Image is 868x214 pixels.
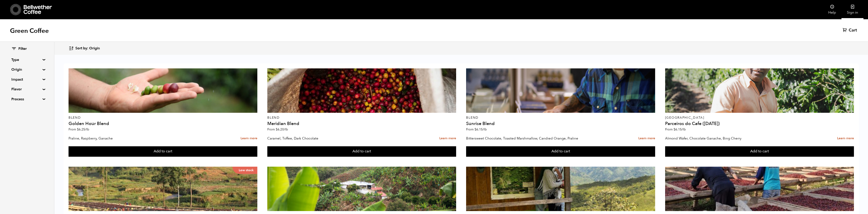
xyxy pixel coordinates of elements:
[69,116,257,119] p: Blend
[69,43,100,54] button: Sort by: Origin
[69,127,89,132] span: From
[849,28,857,33] span: Cart
[638,134,655,143] a: Learn more
[665,116,854,119] p: [GEOGRAPHIC_DATA]
[267,116,456,119] p: Blend
[11,77,43,82] summary: Impact
[77,127,89,132] bdi: 6.25
[475,127,487,132] bdi: 6.15
[466,146,655,157] button: Add to cart
[267,127,288,132] span: From
[682,127,686,132] span: /lb
[11,96,43,102] summary: Process
[232,167,257,174] p: Low stock
[75,46,100,51] span: Sort by: Origin
[475,127,476,132] span: $
[11,87,43,92] summary: Flavor
[466,135,595,142] p: Bittersweet Chocolate, Toasted Marshmallow, Candied Orange, Praline
[10,27,49,35] h1: Green Coffee
[665,146,854,157] button: Add to cart
[69,167,257,211] a: Low stock
[466,121,655,126] h4: Sunrise Blend
[466,127,487,132] span: From
[267,146,456,157] button: Add to cart
[665,135,794,142] p: Almond Wafer, Chocolate Ganache, Bing Cherry
[466,116,655,119] p: Blend
[674,127,675,132] span: $
[69,135,197,142] p: Praline, Raspberry, Ganache
[276,127,288,132] bdi: 6.20
[843,28,858,33] a: Cart
[267,121,456,126] h4: Meridian Blend
[284,127,288,132] span: /lb
[665,121,854,126] h4: Parceiros do Cafe ([DATE])
[77,127,79,132] span: $
[837,134,854,143] a: Learn more
[439,134,456,143] a: Learn more
[276,127,278,132] span: $
[267,135,396,142] p: Caramel, Toffee, Dark Chocolate
[18,46,27,51] span: Filter
[69,121,257,126] h4: Golden Hour Blend
[85,127,89,132] span: /lb
[665,127,686,132] span: From
[11,67,43,72] summary: Origin
[11,57,43,63] summary: Type
[483,127,487,132] span: /lb
[674,127,686,132] bdi: 6.15
[241,134,257,143] a: Learn more
[69,146,257,157] button: Add to cart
